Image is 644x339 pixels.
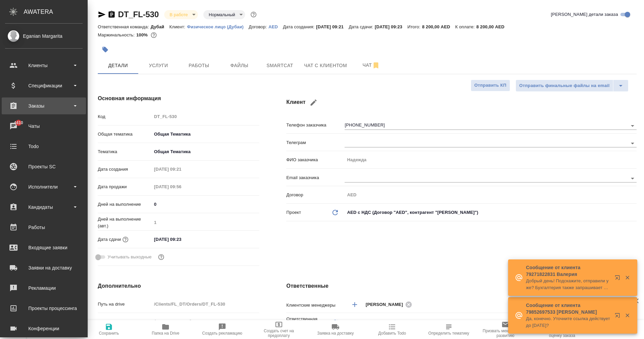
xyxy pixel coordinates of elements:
button: В работе [168,12,190,18]
span: [PERSON_NAME] [365,301,407,308]
p: Да, конечно. Уточните ссылка действует до [DATE]? [526,315,610,329]
div: В работе [203,10,245,19]
button: Добавить менеджера [347,296,363,313]
a: Проекты процессинга [2,300,86,317]
span: Сохранить [99,331,119,336]
button: Призвать менеджера по развитию [477,320,534,339]
button: Open [628,121,637,131]
span: Файлы [223,61,256,70]
div: AED с НДС (Договор "AED", контрагент "[PERSON_NAME]") [345,207,637,218]
input: ✎ Введи что-нибудь [152,317,260,327]
p: Дата продажи [98,183,152,190]
p: AED [268,24,283,29]
p: Тематика [98,148,152,155]
button: Скопировать ссылку для ЯМессенджера [98,10,106,19]
span: Добавить Todo [378,331,406,336]
p: Договор [286,192,345,198]
span: 4410 [10,119,27,126]
p: Маржинальность: [98,32,136,37]
button: Сохранить [81,320,137,339]
div: AWATERA [24,5,88,19]
button: Заявка на доставку [307,320,364,339]
p: Email заказчика [286,174,345,181]
a: Входящие заявки [2,239,86,256]
a: Заявки на доставку [2,259,86,276]
p: Клиентские менеджеры [286,302,345,309]
div: Конференции [5,323,83,334]
p: Клиент: [169,24,187,29]
a: 4410Чаты [2,118,86,135]
span: Чат с клиентом [304,61,347,70]
div: Клиенты [5,60,83,70]
div: Общая Тематика [152,129,260,140]
button: Скопировать ссылку [108,10,116,19]
span: Работы [183,61,215,70]
h4: Дополнительно [98,282,259,290]
button: Закрыть [620,312,634,318]
input: Пустое поле [152,299,260,309]
span: Чат [355,61,387,69]
input: Пустое поле [152,182,211,192]
p: Проект [286,209,301,216]
h4: Клиент [286,94,637,111]
span: Smartcat [264,61,296,70]
button: Папка на Drive [137,320,194,339]
button: Open [628,139,637,148]
p: Дата сдачи [98,236,121,243]
span: Папка на Drive [152,331,179,336]
a: Рекламации [2,280,86,296]
svg: Отписаться [372,61,380,69]
span: Учитывать выходные [108,254,152,260]
input: ✎ Введи что-нибудь [152,199,260,209]
button: Если добавить услуги и заполнить их объемом, то дата рассчитается автоматически [121,235,130,244]
div: В работе [164,10,198,19]
div: Заказы [5,101,83,111]
p: [DATE] 09:23 [375,24,408,29]
p: Телефон заказчика [286,122,345,129]
p: Дата создания: [283,24,316,29]
div: Исполнители [5,182,83,192]
div: Проекты SC [5,162,83,172]
input: ✎ Введи что-нибудь [152,234,211,244]
a: AED [268,24,283,29]
div: Кандидаты [5,202,83,212]
div: Eganian Margarita [5,32,83,40]
button: 0.00 AED; [149,31,158,39]
p: Договор: [249,24,269,29]
div: [PERSON_NAME] [365,300,414,309]
p: Дней на выполнение [98,201,152,208]
p: Путь на drive [98,301,152,308]
button: Выбери, если сб и вс нужно считать рабочими днями для выполнения заказа. [157,253,166,261]
p: [DATE] 09:21 [316,24,349,29]
p: 100% [136,32,149,37]
span: Создать рекламацию [202,331,242,336]
div: Работы [5,222,83,232]
div: Todo [5,141,83,151]
p: ФИО заказчика [286,157,345,163]
input: Пустое поле [152,112,260,121]
p: Дубай [151,24,170,29]
p: Дней на выполнение (авт.) [98,216,152,229]
p: Сообщение от клиента 79852697533 [PERSON_NAME] [526,302,610,315]
p: Путь [98,318,152,325]
p: Добрый день! Подскажите, отправили уже? Бухгалтерия также запрашивает акт, не моги бы прислать? [526,278,610,291]
span: Отправить финальные файлы на email [519,82,610,90]
button: Создать счет на предоплату [251,320,307,339]
div: Входящие заявки [5,243,83,253]
span: Услуги [142,61,175,70]
div: Рекламации [5,283,83,293]
div: split button [516,80,628,92]
p: Общая тематика [98,131,152,138]
button: Добавить Todo [364,320,420,339]
button: Создать рекламацию [194,320,251,339]
span: Создать счет на предоплату [255,329,303,338]
div: Спецификации [5,81,83,91]
button: Определить тематику [420,320,477,339]
div: Заявки на доставку [5,263,83,273]
a: Физическое лицо (Дубаи) [187,24,249,29]
p: Ответственная команда: [98,24,151,29]
h4: Ответственные [286,282,637,290]
p: К оплате: [455,24,476,29]
a: Todo [2,138,86,155]
p: Итого: [407,24,422,29]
